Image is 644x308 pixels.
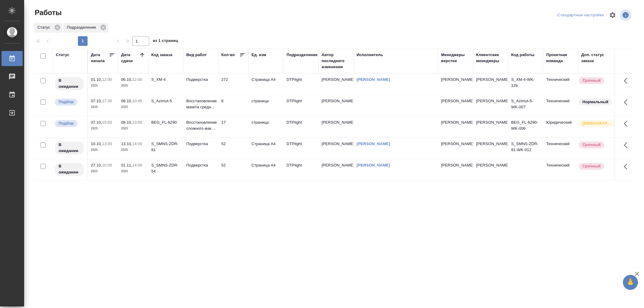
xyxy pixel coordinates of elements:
p: 01.11, [121,163,132,167]
td: [PERSON_NAME] [473,95,508,116]
p: Нормальный [582,99,608,105]
div: Кол-во [221,52,235,58]
td: страница [248,95,284,116]
p: 07.10, [91,120,102,125]
p: 12:00 [102,77,112,82]
div: Дата начала [91,52,109,64]
p: Восстановление сложного мак... [186,119,215,132]
td: [PERSON_NAME] [473,74,508,95]
p: 10:00 [102,163,112,167]
p: 10:45 [132,99,142,103]
a: [PERSON_NAME] [357,141,390,146]
td: S_Azimut-5-WK-007 [508,95,543,116]
td: 52 [218,138,248,159]
p: Статус [37,24,52,30]
p: 2025 [91,147,115,153]
div: Можно подбирать исполнителей [54,119,84,128]
td: S_XM-4-WK-126 [508,74,543,95]
td: [PERSON_NAME] [319,74,354,95]
td: Технический [543,95,578,116]
div: Исполнитель [357,52,383,58]
p: [PERSON_NAME] [441,141,470,147]
button: Здесь прячутся важные кнопки [620,116,635,131]
p: Подверстка [186,162,215,168]
p: 2025 [121,125,145,132]
td: DTPlight [284,138,319,159]
p: 2025 [91,168,115,174]
span: Работы [33,8,62,17]
p: Срочный [582,163,601,169]
div: split button [556,11,605,20]
p: 2025 [121,168,145,174]
p: Срочный [582,78,601,84]
div: S_Azimut-5 [151,98,180,104]
td: DTPlight [284,159,319,180]
span: из 1 страниц [153,37,178,46]
td: DTPlight [284,74,319,95]
a: [PERSON_NAME] [357,77,390,82]
span: 🙏 [625,276,636,289]
p: В ожидании [59,78,80,90]
td: Страница А4 [248,138,284,159]
p: Подверстка [186,77,215,83]
div: Подразделение [287,52,318,58]
td: Технический [543,159,578,180]
td: Юридический [543,116,578,138]
p: 14:00 [132,163,142,167]
div: Вид работ [186,52,207,58]
p: 2025 [121,83,145,89]
p: 2025 [121,147,145,153]
div: S_XM-4 [151,77,180,83]
button: Здесь прячутся важные кнопки [620,159,635,174]
td: Технический [543,138,578,159]
td: 17 [218,116,248,138]
p: 2025 [91,125,115,132]
p: 12:00 [132,77,142,82]
p: Подразделение [67,24,98,30]
td: 52 [218,159,248,180]
td: [PERSON_NAME] [473,138,508,159]
div: S_SMNS-ZDR-54 [151,162,180,174]
p: 08.10, [121,99,132,103]
p: 01.10, [91,77,102,82]
div: Код заказа [151,52,172,58]
td: DTPlight [284,95,319,116]
div: Менеджеры верстки [441,52,470,64]
p: 2025 [91,104,115,110]
div: BEG_FL-6290 [151,119,180,125]
div: Проектная команда [546,52,575,64]
p: [PERSON_NAME] [441,77,470,83]
p: Срочный [582,142,601,148]
p: Подбор [59,99,74,105]
td: [PERSON_NAME] [473,116,508,138]
p: 08.10, [121,120,132,125]
td: [PERSON_NAME] [319,138,354,159]
p: 13:00 [132,120,142,125]
td: DTPlight [284,116,319,138]
span: Посмотреть информацию [620,9,633,21]
td: [PERSON_NAME] [473,159,508,180]
td: 272 [218,74,248,95]
p: Подверстка [186,141,215,147]
p: 2025 [91,83,115,89]
p: В ожидании [59,163,80,175]
div: Подразделение [63,23,108,33]
p: [DEMOGRAPHIC_DATA] [582,120,613,126]
p: [PERSON_NAME] [441,98,470,104]
td: 6 [218,95,248,116]
p: [PERSON_NAME] [441,119,470,125]
p: 06.10, [121,77,132,82]
div: Можно подбирать исполнителей [54,98,84,106]
p: 2025 [121,104,145,110]
button: Здесь прячутся важные кнопки [620,138,635,152]
div: Клиентские менеджеры [476,52,505,64]
td: [PERSON_NAME] [319,116,354,138]
p: 27.10, [91,163,102,167]
td: [PERSON_NAME] [319,159,354,180]
p: Подбор [59,120,74,126]
div: Исполнитель назначен, приступать к работе пока рано [54,77,84,91]
span: Настроить таблицу [605,8,620,22]
td: Страница А4 [248,159,284,180]
button: 🙏 [623,275,638,290]
a: [PERSON_NAME] [357,163,390,167]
